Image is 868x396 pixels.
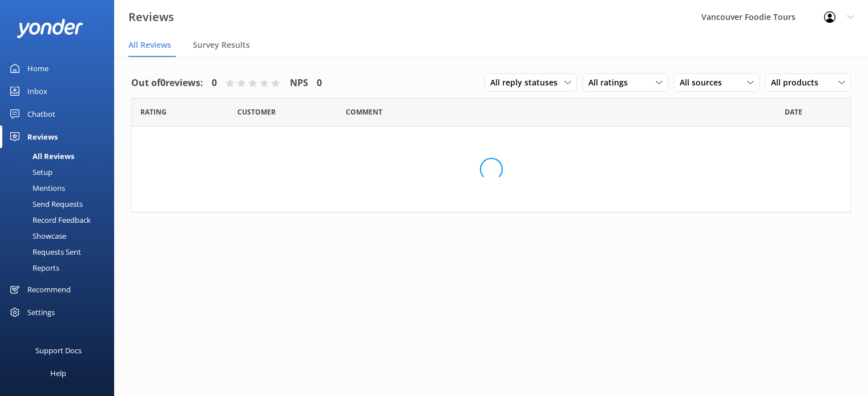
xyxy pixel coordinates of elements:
[7,148,74,164] div: All Reviews
[128,8,174,26] h3: Reviews
[212,76,217,91] h4: 0
[140,107,167,117] span: Date
[7,180,65,196] div: Mentions
[7,148,114,164] a: All Reviews
[27,301,55,324] div: Settings
[27,278,71,301] div: Recommend
[27,125,58,148] div: Reviews
[588,76,635,89] span: All ratings
[490,76,564,89] span: All reply statuses
[7,196,83,212] div: Send Requests
[131,76,203,91] h4: Out of 0 reviews:
[7,228,66,244] div: Showcase
[35,339,82,362] div: Support Docs
[128,39,171,51] span: All Reviews
[7,260,114,276] a: Reports
[7,260,59,276] div: Reports
[7,228,114,244] a: Showcase
[7,212,91,228] div: Record Feedback
[17,19,83,38] img: yonder-white-logo.png
[317,76,322,91] h4: 0
[7,244,114,260] a: Requests Sent
[785,107,802,117] span: Date
[771,76,825,89] span: All products
[27,57,49,80] div: Home
[27,103,55,125] div: Chatbot
[290,76,308,91] h4: NPS
[193,39,250,51] span: Survey Results
[7,244,81,260] div: Requests Sent
[7,212,114,228] a: Record Feedback
[7,180,114,196] a: Mentions
[50,362,66,385] div: Help
[7,164,53,180] div: Setup
[7,196,114,212] a: Send Requests
[27,80,47,103] div: Inbox
[346,107,382,117] span: Question
[237,107,276,117] span: Date
[7,164,114,180] a: Setup
[680,76,729,89] span: All sources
